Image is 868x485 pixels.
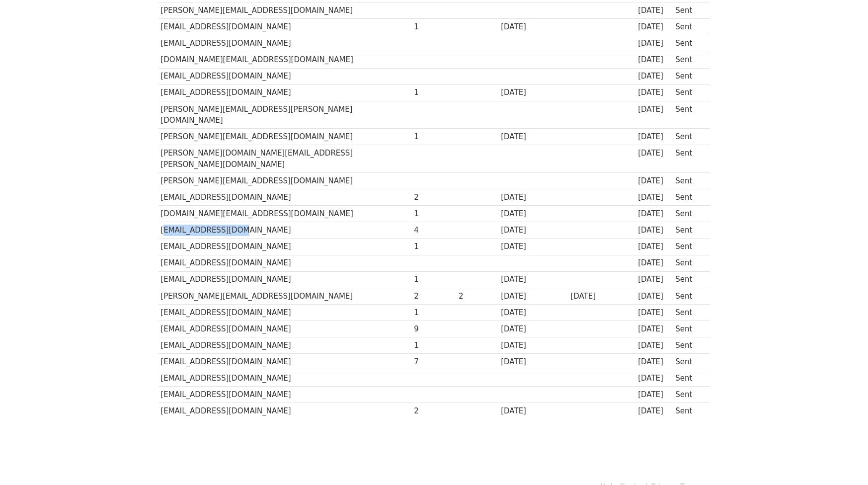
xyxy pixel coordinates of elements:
[158,337,412,354] td: [EMAIL_ADDRESS][DOMAIN_NAME]
[638,291,671,302] div: [DATE]
[638,38,671,49] div: [DATE]
[673,387,705,403] td: Sent
[673,2,705,19] td: Sent
[501,131,565,143] div: [DATE]
[638,241,671,252] div: [DATE]
[673,129,705,145] td: Sent
[673,206,705,222] td: Sent
[673,84,705,101] td: Sent
[158,173,412,189] td: [PERSON_NAME][EMAIL_ADDRESS][DOMAIN_NAME]
[501,241,565,252] div: [DATE]
[158,239,412,255] td: [EMAIL_ADDRESS][DOMAIN_NAME]
[673,101,705,129] td: Sent
[501,356,565,368] div: [DATE]
[158,189,412,206] td: [EMAIL_ADDRESS][DOMAIN_NAME]
[158,387,412,403] td: [EMAIL_ADDRESS][DOMAIN_NAME]
[673,52,705,68] td: Sent
[414,323,454,335] div: 9
[673,68,705,84] td: Sent
[501,405,565,417] div: [DATE]
[414,87,454,98] div: 1
[158,129,412,145] td: [PERSON_NAME][EMAIL_ADDRESS][DOMAIN_NAME]
[158,52,412,68] td: [DOMAIN_NAME][EMAIL_ADDRESS][DOMAIN_NAME]
[501,291,565,302] div: [DATE]
[638,87,671,98] div: [DATE]
[673,35,705,52] td: Sent
[673,222,705,239] td: Sent
[638,340,671,351] div: [DATE]
[158,206,412,222] td: [DOMAIN_NAME][EMAIL_ADDRESS][DOMAIN_NAME]
[638,5,671,16] div: [DATE]
[414,21,454,33] div: 1
[158,271,412,288] td: [EMAIL_ADDRESS][DOMAIN_NAME]
[638,104,671,115] div: [DATE]
[158,84,412,101] td: [EMAIL_ADDRESS][DOMAIN_NAME]
[414,291,454,302] div: 2
[501,340,565,351] div: [DATE]
[414,274,454,285] div: 1
[501,323,565,335] div: [DATE]
[638,274,671,285] div: [DATE]
[638,208,671,220] div: [DATE]
[414,131,454,143] div: 1
[414,356,454,368] div: 7
[414,208,454,220] div: 1
[638,131,671,143] div: [DATE]
[158,255,412,271] td: [EMAIL_ADDRESS][DOMAIN_NAME]
[414,241,454,252] div: 1
[673,304,705,321] td: Sent
[638,257,671,269] div: [DATE]
[673,173,705,189] td: Sent
[414,340,454,351] div: 1
[501,21,565,33] div: [DATE]
[158,35,412,52] td: [EMAIL_ADDRESS][DOMAIN_NAME]
[158,354,412,370] td: [EMAIL_ADDRESS][DOMAIN_NAME]
[158,145,412,173] td: [PERSON_NAME][DOMAIN_NAME][EMAIL_ADDRESS][PERSON_NAME][DOMAIN_NAME]
[638,405,671,417] div: [DATE]
[638,148,671,159] div: [DATE]
[501,274,565,285] div: [DATE]
[158,370,412,387] td: [EMAIL_ADDRESS][DOMAIN_NAME]
[158,2,412,19] td: [PERSON_NAME][EMAIL_ADDRESS][DOMAIN_NAME]
[158,222,412,239] td: [EMAIL_ADDRESS][DOMAIN_NAME]
[673,403,705,419] td: Sent
[818,437,868,485] div: 聊天小组件
[638,323,671,335] div: [DATE]
[501,192,565,203] div: [DATE]
[673,19,705,35] td: Sent
[638,192,671,203] div: [DATE]
[673,271,705,288] td: Sent
[818,437,868,485] iframe: Chat Widget
[501,208,565,220] div: [DATE]
[638,307,671,319] div: [DATE]
[638,389,671,401] div: [DATE]
[158,19,412,35] td: [EMAIL_ADDRESS][DOMAIN_NAME]
[673,189,705,206] td: Sent
[673,321,705,337] td: Sent
[158,321,412,337] td: [EMAIL_ADDRESS][DOMAIN_NAME]
[158,304,412,321] td: [EMAIL_ADDRESS][DOMAIN_NAME]
[638,21,671,33] div: [DATE]
[638,71,671,82] div: [DATE]
[673,288,705,304] td: Sent
[414,307,454,319] div: 1
[501,225,565,236] div: [DATE]
[414,225,454,236] div: 4
[414,405,454,417] div: 2
[673,354,705,370] td: Sent
[501,307,565,319] div: [DATE]
[158,288,412,304] td: [PERSON_NAME][EMAIL_ADDRESS][DOMAIN_NAME]
[673,145,705,173] td: Sent
[673,370,705,387] td: Sent
[158,101,412,129] td: [PERSON_NAME][EMAIL_ADDRESS][PERSON_NAME][DOMAIN_NAME]
[638,54,671,66] div: [DATE]
[638,225,671,236] div: [DATE]
[673,255,705,271] td: Sent
[638,356,671,368] div: [DATE]
[158,403,412,419] td: [EMAIL_ADDRESS][DOMAIN_NAME]
[501,87,565,98] div: [DATE]
[638,175,671,187] div: [DATE]
[638,373,671,384] div: [DATE]
[459,291,496,302] div: 2
[570,291,633,302] div: [DATE]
